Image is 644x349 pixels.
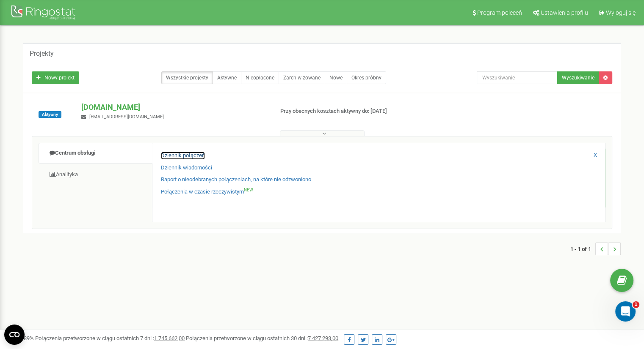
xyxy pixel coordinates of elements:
[35,335,185,341] span: Połączenia przetworzone w ciągu ostatnich 7 dni :
[4,324,25,345] button: Open CMP widget
[81,102,266,113] p: [DOMAIN_NAME]
[477,71,558,84] input: Wyszukiwanie
[594,151,597,159] a: X
[186,335,338,341] span: Połączenia przetworzone w ciągu ostatnich 30 dni :
[161,71,213,84] a: Wszystkie projekty
[570,243,595,255] span: 1 - 1 of 1
[557,71,599,84] button: Wyszukiwanie
[39,164,152,185] a: Analityka
[280,107,416,115] p: Przy obecnych kosztach aktywny do: [DATE]
[244,188,253,192] sup: NEW
[477,9,522,16] span: Program poleceń
[213,71,241,84] a: Aktywne
[161,164,212,172] a: Dziennik wiadomości
[154,335,185,341] u: 1 745 662,00
[30,50,54,57] h5: Projekty
[161,176,311,184] a: Raport o nieodebranych połączeniach, na które nie odzwoniono
[39,111,61,118] span: Aktywny
[347,71,386,84] a: Okres próbny
[161,188,253,196] a: Połączenia w czasie rzeczywistymNEW
[308,335,338,341] u: 7 427 293,00
[615,301,636,322] iframe: Intercom live chat
[541,9,588,16] span: Ustawienia profilu
[279,71,325,84] a: Zarchiwizowane
[89,114,164,120] span: [EMAIL_ADDRESS][DOMAIN_NAME]
[32,71,79,84] a: Nowy projekt
[39,143,152,164] a: Centrum obsługi
[606,9,636,16] span: Wyloguj się
[325,71,347,84] a: Nowe
[241,71,279,84] a: Nieopłacone
[161,152,205,160] a: Dziennik połączeń
[570,234,621,264] nav: ...
[633,301,639,308] span: 1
